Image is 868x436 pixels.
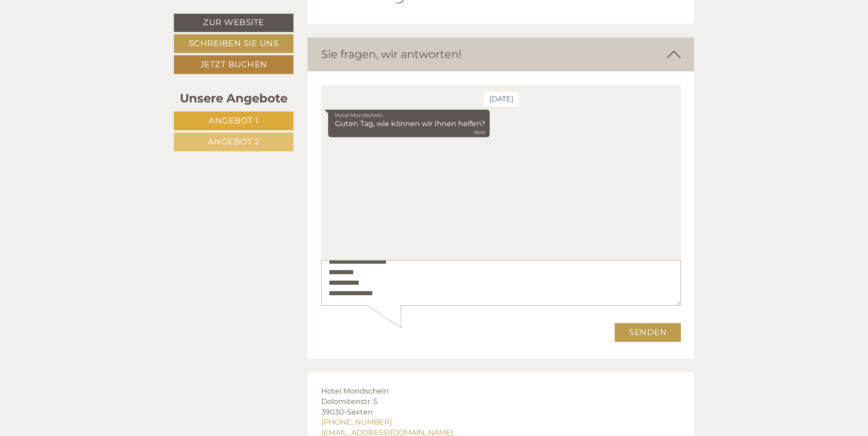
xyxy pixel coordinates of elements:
[174,55,293,74] a: Jetzt buchen
[174,34,293,53] a: Schreiben Sie uns
[293,238,360,257] button: Senden
[162,7,198,22] div: [DATE]
[321,387,389,395] span: Hotel Mondschein
[7,25,168,53] div: Guten Tag, wie können wir Ihnen helfen?
[321,408,344,416] span: 39030
[321,397,377,406] span: Dolomitenstr. 5
[347,408,373,416] span: Sexten
[308,37,695,71] div: Sie fragen, wir antworten!
[321,418,392,426] a: [PHONE_NUMBER]
[209,116,259,126] span: Angebot 1
[174,90,293,107] div: Unsere Angebote
[208,137,260,147] span: Angebot 2
[14,44,164,51] small: 08:05
[174,14,293,32] a: Zur Website
[14,27,164,34] div: Hotel Mondschein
